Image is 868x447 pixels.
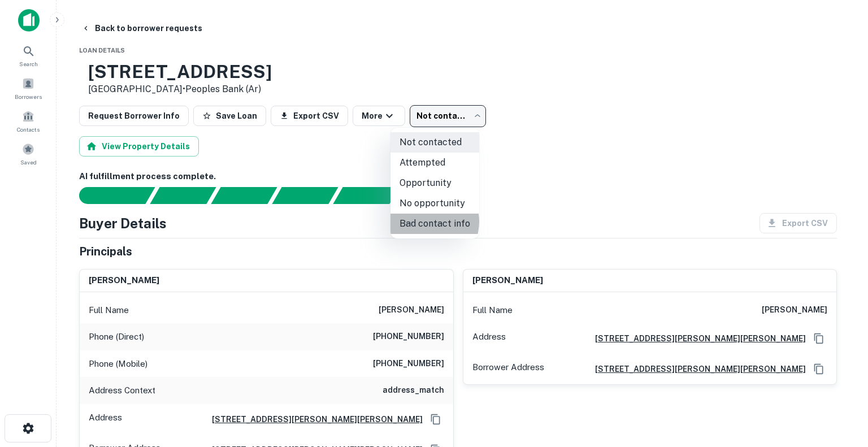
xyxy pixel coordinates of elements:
li: Not contacted [390,132,479,153]
li: Opportunity [390,173,479,193]
li: Attempted [390,153,479,173]
li: No opportunity [390,193,479,214]
iframe: Chat Widget [811,357,868,411]
li: Bad contact info [390,214,479,234]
